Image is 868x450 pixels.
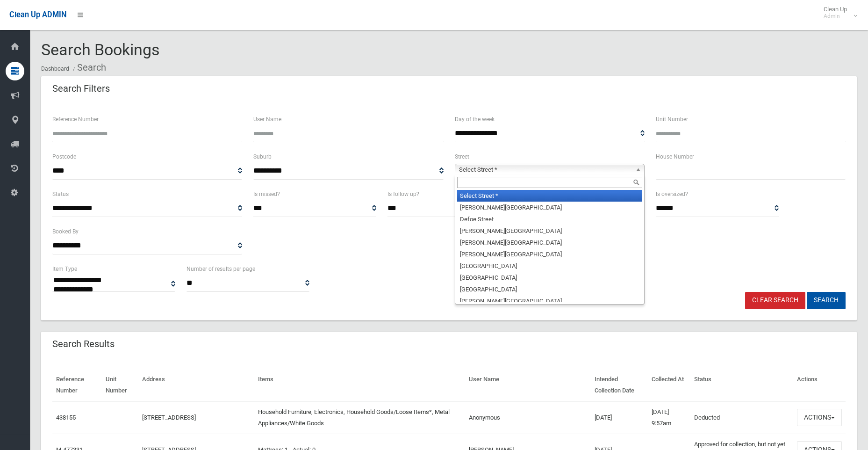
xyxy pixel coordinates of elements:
th: Unit Number [102,369,138,401]
label: Status [52,189,69,199]
a: Dashboard [41,65,69,72]
th: Status [690,369,793,401]
td: Anonymous [465,401,591,434]
span: Select Street * [459,164,632,175]
button: Search [807,292,846,309]
li: [GEOGRAPHIC_DATA] [457,283,642,295]
li: [PERSON_NAME][GEOGRAPHIC_DATA] [457,237,642,248]
li: [GEOGRAPHIC_DATA] [457,260,642,272]
label: Item Type [52,264,77,274]
li: [GEOGRAPHIC_DATA] [457,272,642,283]
td: Deducted [690,401,793,434]
label: House Number [656,152,694,162]
li: [PERSON_NAME][GEOGRAPHIC_DATA] [457,225,642,237]
td: [DATE] [591,401,648,434]
span: Search Bookings [41,40,160,59]
label: Number of results per page [187,264,255,274]
th: Reference Number [52,369,102,401]
button: Actions [797,409,842,426]
span: Clean Up [819,6,856,20]
th: Address [138,369,254,401]
a: Clear Search [745,292,805,309]
li: Select Street * [457,190,642,202]
label: Postcode [52,152,76,162]
header: Search Results [41,335,126,353]
th: Actions [793,369,846,401]
th: User Name [465,369,591,401]
a: 438155 [56,414,76,421]
li: [PERSON_NAME][GEOGRAPHIC_DATA] [457,248,642,260]
td: [DATE] 9:57am [648,401,690,434]
label: Reference Number [52,114,99,124]
label: Street [455,152,469,162]
label: Booked By [52,226,79,237]
th: Items [254,369,465,401]
label: User Name [253,114,281,124]
span: Clean Up ADMIN [9,10,66,19]
th: Intended Collection Date [591,369,648,401]
small: Admin [824,13,847,20]
td: Household Furniture, Electronics, Household Goods/Loose Items*, Metal Appliances/White Goods [254,401,465,434]
label: Is oversized? [656,189,688,199]
label: Suburb [253,152,272,162]
th: Collected At [648,369,690,401]
label: Is missed? [253,189,280,199]
li: [PERSON_NAME][GEOGRAPHIC_DATA] [457,202,642,213]
label: Unit Number [656,114,688,124]
label: Day of the week [455,114,495,124]
a: [STREET_ADDRESS] [142,414,196,421]
li: Defoe Street [457,213,642,225]
header: Search Filters [41,80,121,98]
li: Search [71,59,106,76]
label: Is follow up? [387,189,419,199]
li: [PERSON_NAME][GEOGRAPHIC_DATA] [457,295,642,307]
